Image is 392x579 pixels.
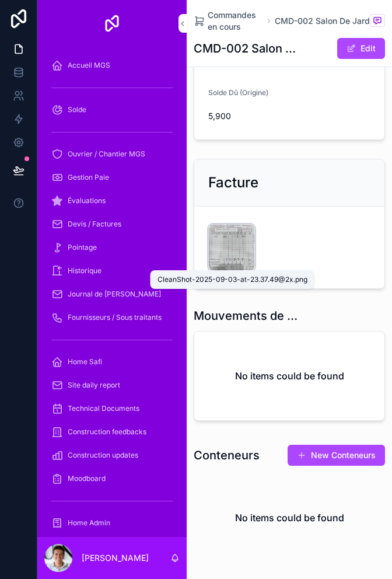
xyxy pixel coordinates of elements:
a: CMD-002 Salon De Jardin 4 pièces [275,15,379,27]
button: New Conteneurs [288,445,385,466]
span: Gestion Paie [68,173,109,182]
a: Évaluations [44,190,180,211]
span: Historique [68,266,101,275]
a: Ouvrier / Chantier MGS [44,144,180,165]
span: Solde [68,105,86,114]
a: Historique [44,260,180,281]
a: Technical Documents [44,398,180,419]
p: [PERSON_NAME] [82,552,149,564]
h1: Mouvements de Stock [194,308,297,324]
span: Évaluations [68,196,106,205]
h2: No items could be found [235,369,344,383]
span: Construction updates [68,451,138,460]
div: CleanShot-2025-09-03-at-23.37.49@2x.png [157,275,307,284]
span: Construction feedbacks [68,427,146,437]
a: Commandes en cours [194,9,263,33]
h1: CMD-002 Salon De Jardin 4 pièces [194,40,297,57]
span: Moodboard [68,474,106,483]
button: Edit [337,38,385,59]
a: Pointage [44,237,180,258]
span: Journal de [PERSON_NAME] [68,289,161,299]
span: Site daily report [68,381,120,390]
div: scrollable content [37,47,187,537]
a: Home Safi [44,351,180,372]
img: App logo [103,14,121,33]
a: Gestion Paie [44,167,180,188]
a: Moodboard [44,468,180,489]
a: Construction feedbacks [44,421,180,442]
a: Site daily report [44,375,180,396]
span: Technical Documents [68,404,139,413]
span: Commandes en cours [208,9,263,33]
a: Construction updates [44,445,180,466]
a: Devis / Factures [44,214,180,235]
h2: No items could be found [235,511,344,525]
span: Pointage [68,243,97,252]
a: Solde [44,99,180,120]
span: Ouvrier / Chantier MGS [68,149,145,159]
span: Home Safi [68,357,102,367]
h2: Facture [208,173,258,192]
span: Devis / Factures [68,219,121,229]
span: Solde Dû (Origine) [208,88,268,97]
span: 5,900 [208,110,370,122]
span: Accueil MGS [68,61,110,70]
a: Journal de [PERSON_NAME] [44,284,180,305]
h1: Conteneurs [194,447,260,463]
a: Accueil MGS [44,55,180,76]
span: Fournisseurs / Sous traitants [68,313,162,322]
span: Home Admin [68,518,110,528]
a: Home Admin [44,512,180,533]
a: Fournisseurs / Sous traitants [44,307,180,328]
